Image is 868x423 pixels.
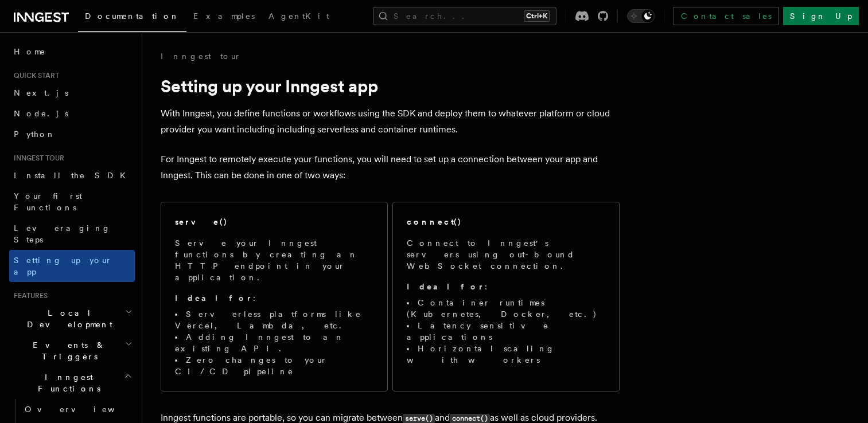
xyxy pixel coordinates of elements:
[407,320,605,343] li: Latency sensitive applications
[14,191,82,212] span: Your first Functions
[9,71,59,80] span: Quick start
[14,256,112,276] span: Setting up your app
[175,216,228,228] h2: serve()
[14,88,68,97] span: Next.js
[161,76,620,96] h1: Setting up your Inngest app
[175,308,373,331] li: Serverless platforms like Vercel, Lambda, etc.
[9,307,125,330] span: Local Development
[161,151,620,183] p: For Inngest to remotely execute your functions, you will need to set up a connection between your...
[161,105,620,138] p: With Inngest, you define functions or workflows using the SDK and deploy them to whatever platfor...
[175,237,373,283] p: Serve your Inngest functions by creating an HTTP endpoint in your application.
[78,3,186,32] a: Documentation
[407,237,605,272] p: Connect to Inngest's servers using out-bound WebSocket connection.
[9,218,135,250] a: Leveraging Steps
[392,202,620,391] a: connect()Connect to Inngest's servers using out-bound WebSocket connection.Ideal for:Container ru...
[14,130,56,139] span: Python
[627,9,655,23] button: Toggle dark mode
[20,399,135,420] a: Overview
[9,339,125,362] span: Events & Triggers
[407,281,605,292] p: :
[407,343,605,366] li: Horizontal scaling with workers
[9,165,135,186] a: Install the SDK
[373,7,556,25] button: Search...Ctrl+K
[161,50,241,62] a: Inngest tour
[9,335,135,367] button: Events & Triggers
[9,41,135,62] a: Home
[14,46,46,57] span: Home
[175,354,373,377] li: Zero changes to your CI/CD pipeline
[9,186,135,218] a: Your first Functions
[186,3,262,31] a: Examples
[14,109,68,118] span: Node.js
[262,3,336,31] a: AgentKit
[524,10,550,22] kbd: Ctrl+K
[175,331,373,354] li: Adding Inngest to an existing API.
[9,291,48,300] span: Features
[9,303,135,335] button: Local Development
[9,83,135,103] a: Next.js
[175,293,253,303] strong: Ideal for
[674,7,779,25] a: Contact sales
[783,7,859,25] a: Sign Up
[9,103,135,124] a: Node.js
[407,216,462,228] h2: connect()
[268,11,329,21] span: AgentKit
[175,292,373,304] p: :
[9,371,124,394] span: Inngest Functions
[407,297,605,320] li: Container runtimes (Kubernetes, Docker, etc.)
[9,367,135,399] button: Inngest Functions
[85,11,180,21] span: Documentation
[9,124,135,144] a: Python
[407,282,485,291] strong: Ideal for
[14,224,111,244] span: Leveraging Steps
[161,202,388,391] a: serve()Serve your Inngest functions by creating an HTTP endpoint in your application.Ideal for:Se...
[193,11,255,21] span: Examples
[9,154,64,163] span: Inngest tour
[14,171,133,180] span: Install the SDK
[25,405,143,414] span: Overview
[9,250,135,282] a: Setting up your app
